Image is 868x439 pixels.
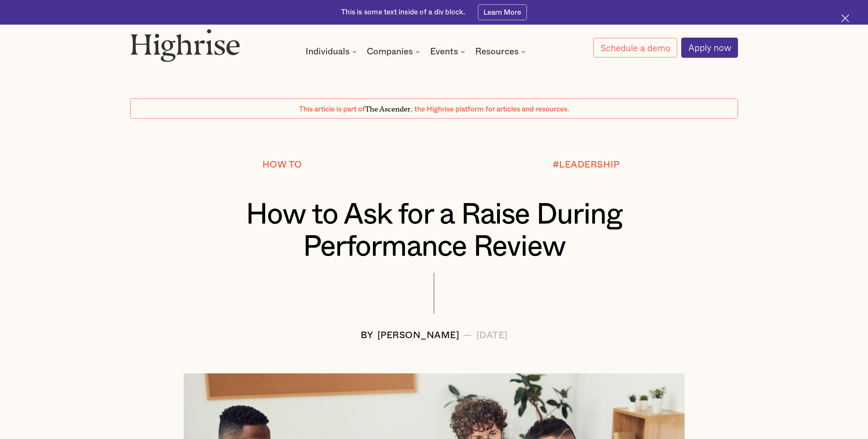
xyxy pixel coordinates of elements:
[463,330,472,341] div: —
[299,106,365,113] span: This article is part of
[478,4,527,20] a: Learn More
[681,38,738,57] a: Apply now
[164,199,704,263] h1: How to Ask for a Raise During Performance Review
[841,14,849,22] img: Cross icon
[262,160,302,170] div: How To
[411,106,569,113] span: , the Highrise platform for articles and resources.
[553,160,620,170] div: #LEADERSHIP
[593,38,677,58] a: Schedule a demo
[476,330,508,341] div: [DATE]
[306,48,359,56] div: Individuals
[430,48,467,56] div: Events
[367,48,422,56] div: Companies
[130,29,240,62] img: Highrise logo
[365,103,411,111] span: The Ascender
[377,330,459,341] div: [PERSON_NAME]
[475,48,519,56] div: Resources
[361,330,373,341] div: BY
[341,8,465,17] div: This is some text inside of a div block.
[475,48,528,56] div: Resources
[367,48,413,56] div: Companies
[430,48,458,56] div: Events
[306,48,350,56] div: Individuals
